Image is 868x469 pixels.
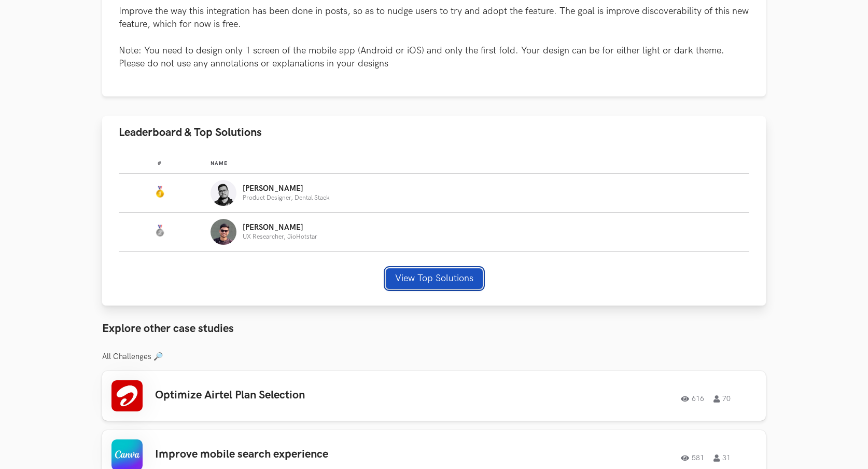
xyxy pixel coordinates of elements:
[243,195,329,201] p: Product Designer, Dental Stack
[155,389,450,402] h3: Optimize Airtel Plan Selection
[243,224,317,232] p: [PERSON_NAME]
[119,152,749,252] table: Leaderboard
[153,225,166,237] img: Silver Medal
[102,352,766,362] h3: All Challenges 🔎
[211,180,236,206] img: Profile photo
[102,371,766,421] a: Optimize Airtel Plan Selection61670
[211,160,228,167] span: Name
[681,454,704,462] span: 581
[155,448,450,461] h3: Improve mobile search experience
[119,126,262,140] span: Leaderboard & Top Solutions
[102,322,766,336] h3: Explore other case studies
[386,268,483,289] button: View Top Solutions
[681,395,704,403] span: 616
[102,149,766,306] div: Leaderboard & Top Solutions
[713,395,731,403] span: 70
[243,185,329,193] p: [PERSON_NAME]
[211,219,236,245] img: Profile photo
[243,233,317,240] p: UX Researcher, JioHotstar
[153,186,166,198] img: Gold Medal
[102,116,766,149] button: Leaderboard & Top Solutions
[713,454,731,462] span: 31
[158,160,162,167] span: #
